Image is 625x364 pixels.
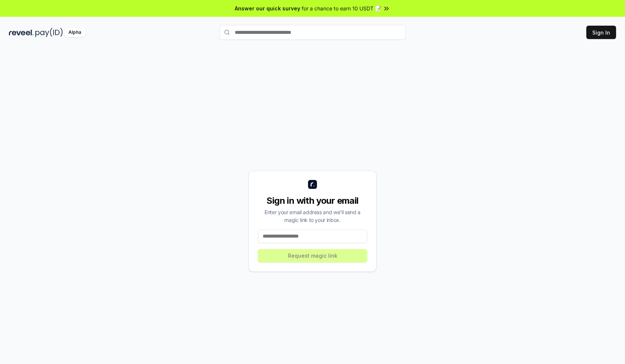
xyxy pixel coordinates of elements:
[586,26,616,39] button: Sign In
[235,4,300,12] span: Answer our quick survey
[258,195,367,207] div: Sign in with your email
[9,28,34,37] img: reveel_dark
[64,28,85,37] div: Alpha
[35,28,63,37] img: pay_id
[258,208,367,224] div: Enter your email address and we’ll send a magic link to your inbox.
[302,4,381,12] span: for a chance to earn 10 USDT 📝
[308,180,317,189] img: logo_small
